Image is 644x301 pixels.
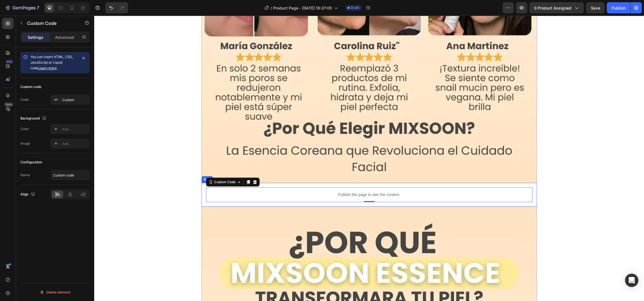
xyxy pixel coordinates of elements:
div: Align [20,191,36,198]
div: Configuration [20,160,42,165]
p: Settings [28,34,43,40]
div: Color [20,126,29,132]
button: Delete element [20,288,90,297]
button: Publish [607,2,630,13]
p: 7 [37,4,39,11]
div: 450 [5,59,13,64]
span: Draft [351,5,359,10]
p: Custom Code [27,20,75,27]
iframe: Design area [94,16,644,301]
div: Beta [4,102,13,107]
p: Publish the page to see the content. [112,176,438,182]
span: 0 product assigned [534,5,571,11]
span: / [271,5,272,11]
div: Delete element [40,289,70,296]
div: Custom code [20,84,41,89]
div: Custom [62,97,88,102]
div: Add... [62,127,88,132]
span: Product Page - [DATE] 18:37:05 [273,5,332,11]
button: Save [586,2,605,13]
div: Code [20,97,29,102]
div: Name [20,173,30,178]
div: Image [20,141,30,146]
div: Open Intercom Messenger [625,274,638,287]
div: Row [108,161,118,166]
p: Advanced [55,34,74,40]
a: Learn more [38,66,57,70]
div: Publish [612,5,626,11]
div: Undo/Redo [105,2,128,13]
div: Custom Code [119,164,143,169]
div: Add... [62,141,88,146]
div: Background [20,115,48,122]
span: Save [591,6,600,10]
span: You can insert HTML, CSS, JavaScript or Liquid code [30,55,73,70]
button: 0 product assigned [529,2,584,13]
button: 7 [2,2,42,13]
